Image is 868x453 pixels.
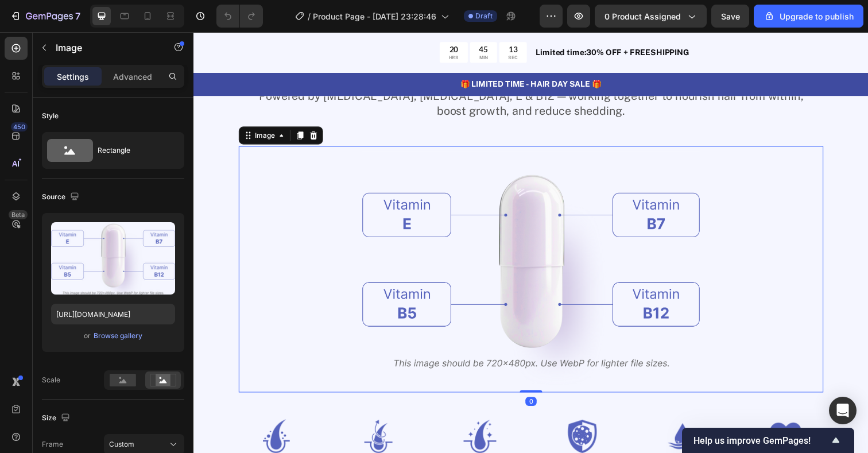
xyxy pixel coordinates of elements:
[9,210,28,219] div: Beta
[51,222,175,295] img: preview-image
[46,396,122,430] img: gempages_585059360095339355-b333db7a-8338-4610-8a08-00acfe4b05bb.png
[42,111,59,121] div: Style
[693,433,843,447] button: Show survey - Help us improve GemPages!
[109,439,134,450] span: Custom
[754,5,863,28] button: Upgrade to publish
[313,10,436,22] span: Product Page - [DATE] 23:28:46
[721,11,740,21] span: Save
[172,117,517,368] img: gempages_585059360095339355-c2351652-58f8-4a20-96b8-891def7fb2e1.png
[150,396,226,430] img: gempages_585059360095339355-a7126580-a8fb-4f42-ba28-5d734adfc266.png
[350,15,688,27] p: Limited time:30% OFF + FREESHIPPING
[47,58,642,88] p: Powered by [MEDICAL_DATA], [MEDICAL_DATA], E & B12 — working together to nourish hair from within...
[42,411,72,426] div: Size
[693,435,829,446] span: Help us improve GemPages!
[94,331,142,341] div: Browse gallery
[56,41,153,55] p: Image
[75,9,80,23] p: 7
[595,5,707,28] button: 0 product assigned
[764,10,854,22] div: Upgrade to publish
[711,5,749,28] button: Save
[1,48,688,60] p: 🎁 LIMITED TIME - HAIR DAY SALE 🎁
[93,330,143,342] button: Browse gallery
[462,396,538,430] img: gempages_585059360095339355-3c955a98-0050-4786-a437-3431c7eefde9.png
[84,329,91,343] span: or
[358,396,435,430] img: gempages_585059360095339355-1d9c3405-e03d-43e5-954a-fbb1b284bd17.png
[254,396,331,430] img: gempages_585059360095339355-cfea432d-dc13-48f1-836e-7227e6d0b09c.png
[216,5,263,28] div: Undo/Redo
[42,189,82,205] div: Source
[42,439,63,450] label: Frame
[60,100,85,111] div: Image
[51,304,175,324] input: https://example.com/image.jpg
[339,373,350,382] div: 0
[829,397,857,424] div: Open Intercom Messenger
[5,5,86,28] button: 7
[11,122,28,131] div: 450
[604,10,681,22] span: 0 product assigned
[98,137,168,164] div: Rectangle
[113,71,152,83] p: Advanced
[57,71,89,83] p: Settings
[42,375,60,385] div: Scale
[475,11,493,21] span: Draft
[567,396,643,430] img: gempages_585059360095339355-e71f5044-0edc-4fc8-ae51-d3ce01ced3bb.png
[193,32,868,453] iframe: Design area
[308,10,311,22] span: /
